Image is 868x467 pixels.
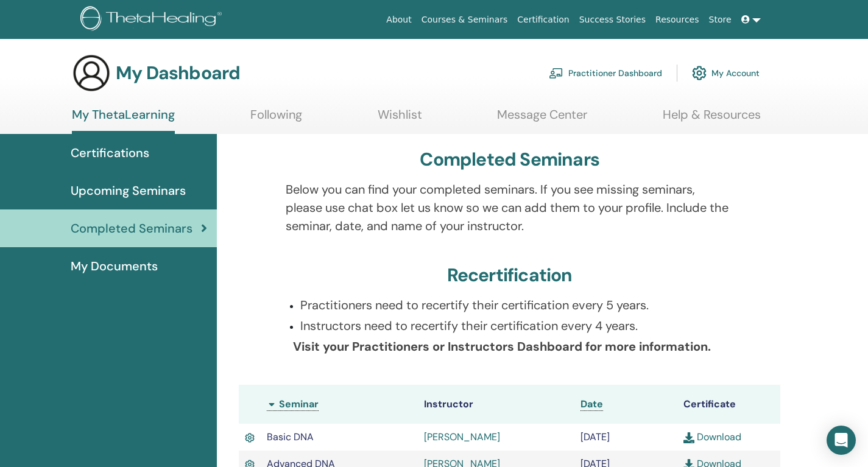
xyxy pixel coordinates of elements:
[378,107,422,131] a: Wishlist
[574,9,651,31] a: Success Stories
[497,107,587,131] a: Message Center
[683,432,694,443] img: download.svg
[683,430,741,443] a: Download
[580,398,603,411] a: Date
[381,9,416,31] a: About
[549,60,662,86] a: Practitioner Dashboard
[651,9,704,31] a: Resources
[512,9,574,31] a: Certification
[293,339,711,354] b: Visit your Practitioners or Instructors Dashboard for more information.
[677,385,780,424] th: Certificate
[300,317,734,335] p: Instructors need to recertify their certification every 4 years.
[447,264,573,286] h3: Recertification
[417,9,513,31] a: Courses & Seminars
[420,149,599,170] h3: Completed Seminars
[71,257,158,275] span: My Documents
[827,426,856,455] div: Open Intercom Messenger
[549,68,563,79] img: chalkboard-teacher.svg
[704,9,736,31] a: Store
[267,430,314,443] span: Basic DNA
[71,181,186,200] span: Upcoming Seminars
[418,385,575,424] th: Instructor
[692,63,707,83] img: cog.svg
[574,424,677,451] td: [DATE]
[80,6,226,33] img: logo.png
[245,431,255,444] img: Active Certificate
[71,219,192,237] span: Completed Seminars
[692,60,760,86] a: My Account
[286,180,734,235] p: Below you can find your completed seminars. If you see missing seminars, please use chat box let ...
[72,54,111,93] img: generic-user-icon.jpg
[580,398,603,410] span: Date
[300,296,734,314] p: Practitioners need to recertify their certification every 5 years.
[424,430,500,443] a: [PERSON_NAME]
[663,107,761,131] a: Help & Resources
[250,107,302,131] a: Following
[72,107,175,134] a: My ThetaLearning
[71,144,149,162] span: Certifications
[116,62,240,84] h3: My Dashboard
